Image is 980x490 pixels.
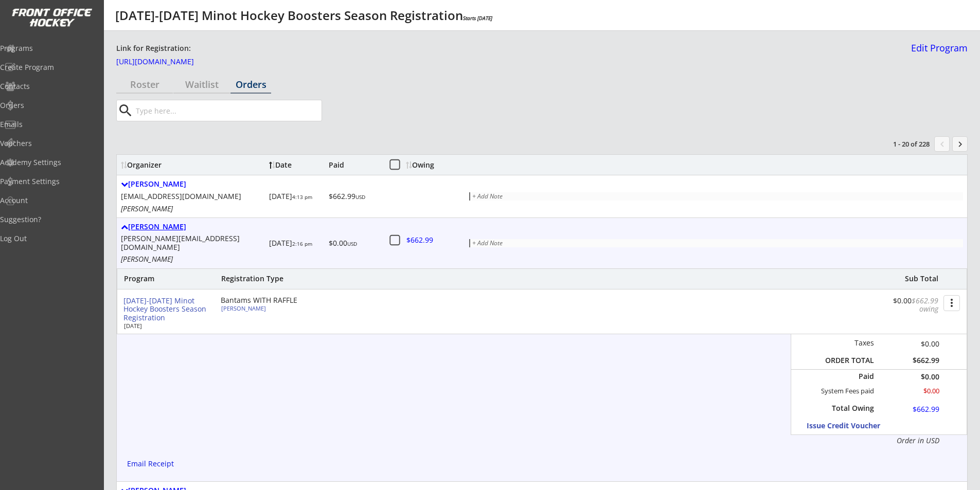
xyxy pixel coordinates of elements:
[472,240,961,246] div: + Add Note
[116,80,173,89] div: Roster
[472,193,961,199] div: + Add Note
[821,435,939,446] div: Order in USD
[269,240,325,247] div: [DATE]
[881,356,939,365] div: $662.99
[269,161,325,169] div: Date
[907,43,968,61] a: Edit Program
[115,9,492,22] div: [DATE]-[DATE] Minot Hockey Boosters Season Registration
[292,193,312,201] font: 4:13 pm
[952,136,968,152] button: keyboard_arrow_right
[121,255,265,264] div: [PERSON_NAME]
[912,296,940,314] font: $662.99 owing
[463,14,492,22] em: Starts [DATE]
[221,297,339,304] div: Bantams WITH RAFFLE
[827,404,874,413] div: Total Owing
[329,161,384,169] div: Paid
[127,460,180,468] div: Email Receipt
[355,193,365,201] font: USD
[269,193,325,200] div: [DATE]
[11,8,93,27] img: FOH%20White%20Logo%20Transparent.png
[121,161,265,169] div: Organizer
[121,180,265,189] div: [PERSON_NAME]
[821,356,874,365] div: ORDER TOTAL
[807,419,902,433] button: Issue Credit Voucher
[230,80,271,89] div: Orders
[875,297,938,314] div: $0.00
[406,161,445,169] div: Owing
[347,240,357,247] font: USD
[943,295,960,311] button: more_vert
[123,297,212,322] div: [DATE]-[DATE] Minot Hockey Boosters Season Registration
[329,193,384,200] div: $662.99
[821,338,874,348] div: Taxes
[134,100,322,121] input: Type here...
[121,192,265,201] div: [EMAIL_ADDRESS][DOMAIN_NAME]
[124,274,180,283] div: Program
[329,240,384,247] div: $0.00
[881,338,939,349] div: $0.00
[221,274,339,283] div: Registration Type
[881,387,939,395] div: $0.00
[827,372,874,381] div: Paid
[117,102,134,119] button: search
[221,305,336,311] div: [PERSON_NAME]
[876,139,930,149] div: 1 - 20 of 228
[116,58,219,69] a: [URL][DOMAIN_NAME]
[894,274,938,283] div: Sub Total
[124,323,206,329] div: [DATE]
[292,240,312,247] font: 2:16 pm
[881,373,939,380] div: $0.00
[173,80,230,89] div: Waitlist
[121,223,265,231] div: [PERSON_NAME]
[116,43,192,54] div: Link for Registration:
[812,387,874,395] div: System Fees paid
[121,205,265,213] div: [PERSON_NAME]
[121,234,265,252] div: [PERSON_NAME][EMAIL_ADDRESS][DOMAIN_NAME]
[934,136,950,152] button: chevron_left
